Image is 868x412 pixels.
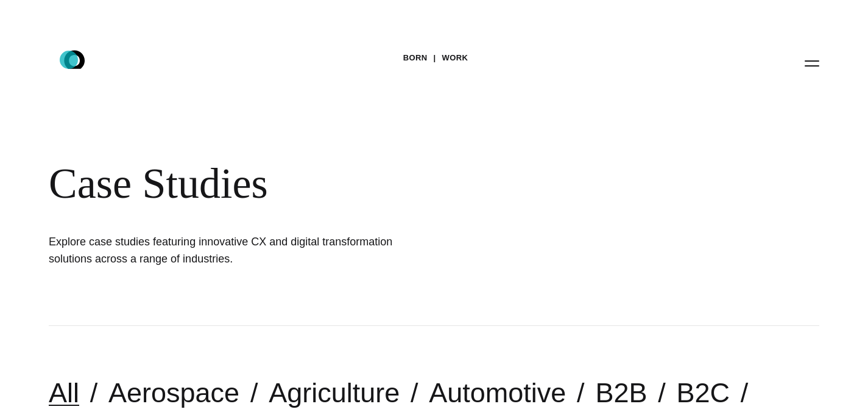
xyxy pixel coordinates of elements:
a: B2B [595,377,647,408]
a: Work [442,49,468,67]
a: B2C [676,377,730,408]
div: Case Studies [49,159,743,209]
a: All [49,377,79,408]
button: Open [797,50,827,76]
a: Agriculture [269,377,400,408]
a: BORN [403,49,428,67]
a: Automotive [429,377,566,408]
h1: Explore case studies featuring innovative CX and digital transformation solutions across a range ... [49,233,414,267]
a: Aerospace [108,377,239,408]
